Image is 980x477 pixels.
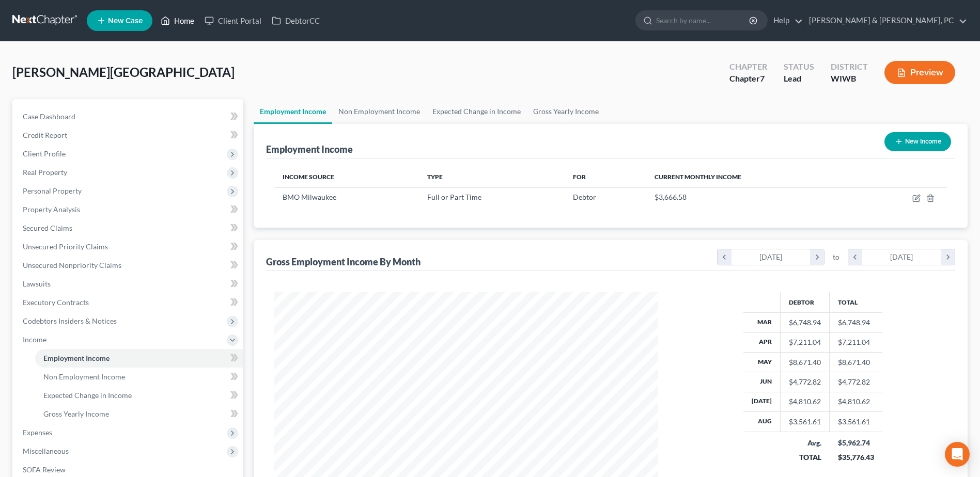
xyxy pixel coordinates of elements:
[941,249,955,265] i: chevron_right
[43,409,109,418] span: Gross Yearly Income
[784,73,814,85] div: Lead
[283,193,336,201] span: BMO Milwaukee
[23,168,67,177] span: Real Property
[830,332,882,352] td: $7,211.04
[655,173,741,181] span: Current Monthly Income
[23,242,108,251] span: Unsecured Priority Claims
[199,11,267,30] a: Client Portal
[573,173,586,181] span: For
[656,11,751,30] input: Search by name...
[884,61,955,84] button: Preview
[23,205,80,214] span: Property Analysis
[743,392,781,411] th: [DATE]
[43,391,132,400] span: Expected Change in Income
[427,193,481,201] span: Full or Part Time
[743,332,781,352] th: Apr
[838,452,874,463] div: $35,776.43
[527,99,605,124] a: Gross Yearly Income
[573,193,596,201] span: Debtor
[35,349,243,368] a: Employment Income
[830,412,882,432] td: $3,561.61
[427,173,443,181] span: Type
[23,261,121,269] span: Unsecured Nonpriority Claims
[831,73,868,85] div: WIWB
[14,219,243,237] a: Secured Claims
[23,186,82,195] span: Personal Property
[23,224,72,232] span: Secured Claims
[789,317,821,328] div: $6,748.94
[283,173,334,181] span: Income Source
[43,372,125,381] span: Non Employment Income
[14,107,243,126] a: Case Dashboard
[14,126,243,145] a: Credit Report
[789,417,821,427] div: $3,561.61
[830,352,882,372] td: $8,671.40
[833,252,839,262] span: to
[43,354,110,362] span: Employment Income
[35,368,243,386] a: Non Employment Income
[14,293,243,312] a: Executory Contracts
[267,11,325,30] a: DebtorCC
[804,11,967,30] a: [PERSON_NAME] & [PERSON_NAME], PC
[945,442,970,467] div: Open Intercom Messenger
[14,256,243,275] a: Unsecured Nonpriority Claims
[718,249,732,265] i: chevron_left
[729,73,767,85] div: Chapter
[743,372,781,392] th: Jun
[35,405,243,423] a: Gross Yearly Income
[23,279,51,288] span: Lawsuits
[862,249,941,265] div: [DATE]
[12,65,235,79] span: [PERSON_NAME][GEOGRAPHIC_DATA]
[838,438,874,448] div: $5,962.74
[655,193,687,201] span: $3,666.58
[743,412,781,432] th: Aug
[14,237,243,256] a: Unsecured Priority Claims
[108,17,143,25] span: New Case
[266,143,353,155] div: Employment Income
[35,386,243,405] a: Expected Change in Income
[760,73,765,83] span: 7
[743,313,781,332] th: Mar
[23,335,46,344] span: Income
[830,292,882,312] th: Total
[732,249,811,265] div: [DATE]
[831,61,868,73] div: District
[23,465,66,474] span: SOFA Review
[789,396,821,407] div: $4,810.62
[14,275,243,293] a: Lawsuits
[784,61,814,73] div: Status
[884,132,951,151] button: New Income
[830,313,882,332] td: $6,748.94
[830,372,882,392] td: $4,772.82
[789,377,821,387] div: $4,772.82
[254,99,332,124] a: Employment Income
[789,337,821,347] div: $7,211.04
[23,428,52,437] span: Expenses
[810,249,824,265] i: chevron_right
[23,298,89,307] span: Executory Contracts
[848,249,862,265] i: chevron_left
[426,99,527,124] a: Expected Change in Income
[14,200,243,219] a: Property Analysis
[23,149,66,158] span: Client Profile
[23,112,75,121] span: Case Dashboard
[789,438,821,448] div: Avg.
[789,452,821,463] div: TOTAL
[781,292,830,312] th: Debtor
[332,99,426,124] a: Non Employment Income
[23,316,117,325] span: Codebtors Insiders & Notices
[830,392,882,411] td: $4,810.62
[743,352,781,372] th: May
[768,11,803,30] a: Help
[23,131,67,139] span: Credit Report
[23,447,69,455] span: Miscellaneous
[266,256,421,268] div: Gross Employment Income By Month
[729,61,767,73] div: Chapter
[789,357,821,368] div: $8,671.40
[155,11,199,30] a: Home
